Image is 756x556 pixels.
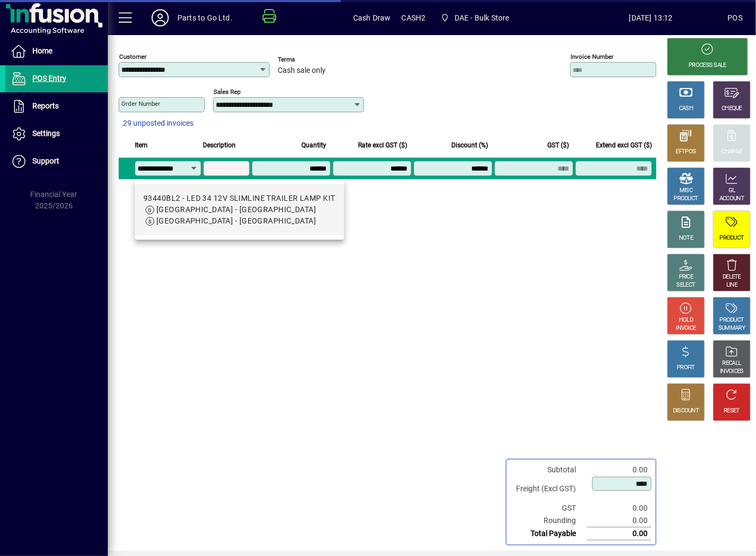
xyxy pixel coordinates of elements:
span: Cash Draw [353,9,391,26]
div: Parts to Go Ltd. [177,9,232,26]
div: RECALL [723,360,741,368]
mat-label: Invoice number [571,53,614,60]
div: PRODUCT [719,316,744,324]
span: Quantity [301,139,326,151]
div: SUMMARY [718,324,745,333]
a: Home [5,38,108,65]
span: [DATE] 13:12 [574,9,728,26]
span: POS Entry [32,74,66,83]
div: SELECT [677,281,696,289]
div: PROCESS SALE [689,62,726,70]
div: CHARGE [721,148,743,156]
div: RESET [724,407,740,415]
td: Rounding [511,514,587,527]
span: DAE - Bulk Store [455,9,510,26]
div: PRODUCT [673,195,698,203]
span: Reports [32,101,59,110]
div: EFTPOS [676,148,696,156]
div: 93440BL2 - LED 34 12V SLIMLINE TRAILER LAMP KIT [143,193,335,204]
div: NOTE [679,234,693,242]
div: ACCOUNT [719,195,744,203]
span: Cash sale only [278,66,326,75]
div: HOLD [679,316,693,324]
td: 0.00 [587,502,651,514]
button: 29 unposted invoices [119,114,198,133]
td: Freight (Excl GST) [511,476,587,502]
span: [GEOGRAPHIC_DATA] - [GEOGRAPHIC_DATA] [156,216,316,225]
span: Description [203,139,236,151]
div: PROFIT [677,364,695,372]
span: 29 unposted invoices [123,118,194,129]
span: Home [32,46,52,55]
span: Extend excl GST ($) [596,139,652,151]
a: Settings [5,120,108,147]
span: DAE - Bulk Store [436,8,513,28]
div: POS [727,9,743,26]
div: PRICE [679,273,693,281]
div: DELETE [723,273,741,281]
span: Discount (%) [451,139,488,151]
span: Terms [278,56,342,63]
td: Total Payable [511,527,587,540]
span: Settings [32,129,60,138]
td: 0.00 [587,527,651,540]
div: DISCOUNT [673,407,699,415]
div: GL [728,187,736,195]
mat-label: Order number [121,100,160,107]
div: PRODUCT [719,234,744,242]
div: CHEQUE [721,105,742,113]
span: CASH2 [402,9,426,26]
button: Profile [143,8,177,28]
a: Support [5,148,108,175]
mat-label: Sales rep [214,88,240,96]
div: LINE [726,281,737,289]
div: INVOICE [676,324,696,333]
span: GST ($) [547,139,569,151]
td: 0.00 [587,464,651,476]
span: Support [32,157,59,165]
mat-label: Customer [119,53,147,60]
a: Reports [5,93,108,120]
td: GST [511,502,587,514]
span: Rate excl GST ($) [358,139,407,151]
span: Item [135,139,148,151]
div: MISC [679,187,692,195]
td: 0.00 [587,514,651,527]
td: Subtotal [511,464,587,476]
div: INVOICES [720,368,743,376]
div: CASH [679,105,693,113]
span: [GEOGRAPHIC_DATA] - [GEOGRAPHIC_DATA] [156,205,316,214]
mat-option: 93440BL2 - LED 34 12V SLIMLINE TRAILER LAMP KIT [135,184,344,235]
